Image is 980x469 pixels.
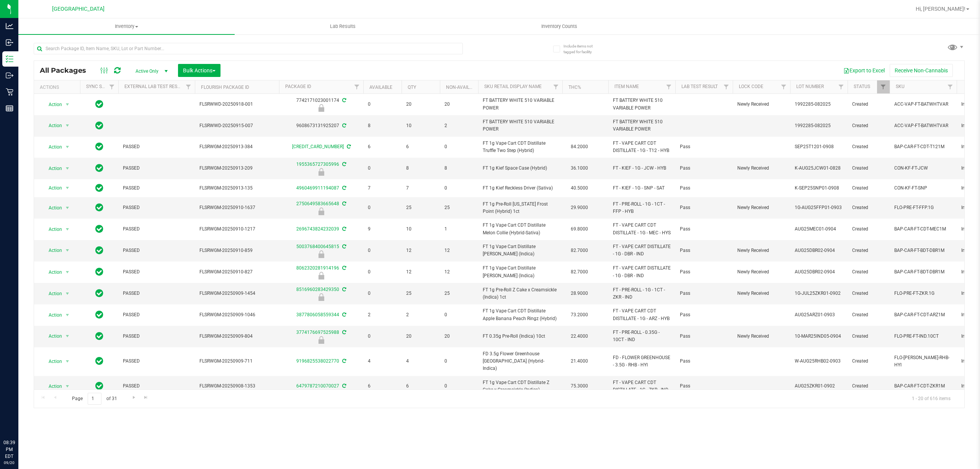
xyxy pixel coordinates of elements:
a: Qty [408,85,416,90]
span: PASSED [123,185,190,192]
span: Lab Results [320,23,366,30]
span: Action [42,203,62,213]
span: Inventory Counts [531,23,588,30]
span: 1992285-082025 [795,101,843,108]
span: 1G-JUL25ZKR01-0902 [795,290,843,297]
span: FT BATTERY WHITE 510 VARIABLE POWER [483,97,558,111]
span: PASSED [123,290,190,297]
span: FT - VAPE CART DISTILLATE - 1G - DBR - IND [613,265,671,279]
span: Action [42,142,62,152]
span: In Sync [95,288,103,299]
span: FLO-PRE-FT-FFP.1G [894,204,952,211]
span: PASSED [123,143,190,150]
span: [GEOGRAPHIC_DATA] [52,6,105,12]
iframe: Resource center [8,408,31,431]
span: Newly Received [737,290,786,297]
span: 12 [406,247,435,254]
span: In Sync [95,266,103,277]
span: Created [852,204,885,211]
span: PASSED [123,358,190,365]
span: In Sync [95,163,103,173]
span: 4 [406,358,435,365]
span: FT - VAPE CART CDT DISTILLATE - 1G - ARZ - HYB [613,307,671,322]
span: 10 [406,122,435,129]
span: Sync from Compliance System [346,144,351,149]
span: Created [852,290,885,297]
a: 3877806058559344 [296,312,339,317]
span: select [63,203,72,213]
span: 40.5000 [567,183,592,194]
span: FT BATTERY WHITE 510 VARIABLE POWER [613,118,671,133]
span: 2 [406,311,435,319]
span: 82.7000 [567,245,592,256]
span: FT 1g Vape Cart CDT Distillate Apple Banana Peach Ringz (Hybrid) [483,307,558,322]
span: 25 [444,290,474,297]
a: Filter [663,80,675,93]
inline-svg: Outbound [6,72,13,79]
span: Include items not tagged for facility [563,43,602,55]
span: select [63,142,72,152]
span: 0 [368,333,397,340]
span: FT - VAPE CART CDT DISTILLATE - 1G - MEC - HYS [613,222,671,236]
a: Filter [944,80,957,93]
span: 22.4000 [567,331,592,342]
span: FT - VAPE CART DISTILLATE - 1G - DBR - IND [613,243,671,258]
span: 82.7000 [567,266,592,278]
span: Created [852,185,885,192]
div: Newly Received [278,208,364,215]
a: Lot Number [796,84,824,89]
span: FLSRWGM-20250909-1046 [199,311,274,319]
span: 1G-AUG25FFP01-0903 [795,204,843,211]
span: Newly Received [737,268,786,276]
span: Pass [680,185,728,192]
span: 12 [444,247,474,254]
span: 0 [368,204,397,211]
span: Sync from Compliance System [341,201,346,206]
span: 21.4000 [567,356,592,367]
span: Created [852,165,885,172]
span: 2 [444,122,474,129]
span: W-AUG25RHB02-0903 [795,358,843,365]
span: Sync from Compliance System [341,162,346,167]
span: FT - PRE-ROLL - 1G - 1CT - ZKR - IND [613,286,671,301]
span: select [63,120,72,131]
span: FT - KIEF - 1G - JCW - HYB [613,165,671,172]
a: Package ID [285,84,311,89]
span: K-AUG25JCW01-0828 [795,165,843,172]
span: Action [42,310,62,320]
span: select [63,288,72,299]
span: 84.2000 [567,141,592,152]
span: FT - KIEF - 1G - SNP - SAT [613,185,671,192]
span: FT - PRE-ROLL - 0.35G - 10CT - IND [613,329,671,343]
span: FT BATTERY WHITE 510 VARIABLE POWER [483,118,558,133]
span: FLSRWGM-20250910-1637 [199,204,274,211]
span: Action [42,288,62,299]
a: [CREDIT_CARD_NUMBER] [292,144,344,149]
span: FT 1g Vape Cart CDT Distillate Z Cake x Creamsickle (Indica) [483,379,558,394]
a: Available [369,85,392,90]
span: select [63,356,72,367]
span: AUG25MEC01-0904 [795,226,843,233]
span: FT 1g Vape Cart CDT Distillate Melon Collie (Hybrid-Sativa) [483,222,558,236]
span: Pass [680,165,728,172]
a: Filter [182,80,195,93]
div: 7742171023001174 [278,97,364,112]
a: Status [854,84,870,89]
a: 8516960283429350 [296,287,339,292]
span: In Sync [95,245,103,256]
span: 2 [368,311,397,319]
span: Sync from Compliance System [341,244,346,249]
span: 10-MAR25IND05-0904 [795,333,843,340]
span: 8 [368,122,397,129]
span: select [63,183,72,193]
span: Sync from Compliance System [341,185,346,191]
div: Newly Received [278,104,364,112]
span: PASSED [123,226,190,233]
span: FLSRWGM-20250913-209 [199,165,274,172]
span: Pass [680,143,728,150]
inline-svg: Reports [6,105,13,112]
span: 6 [368,143,397,150]
span: ACC-VAP-FT-BATWHTVAR [894,101,952,108]
span: 20 [444,333,474,340]
span: 8 [406,165,435,172]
